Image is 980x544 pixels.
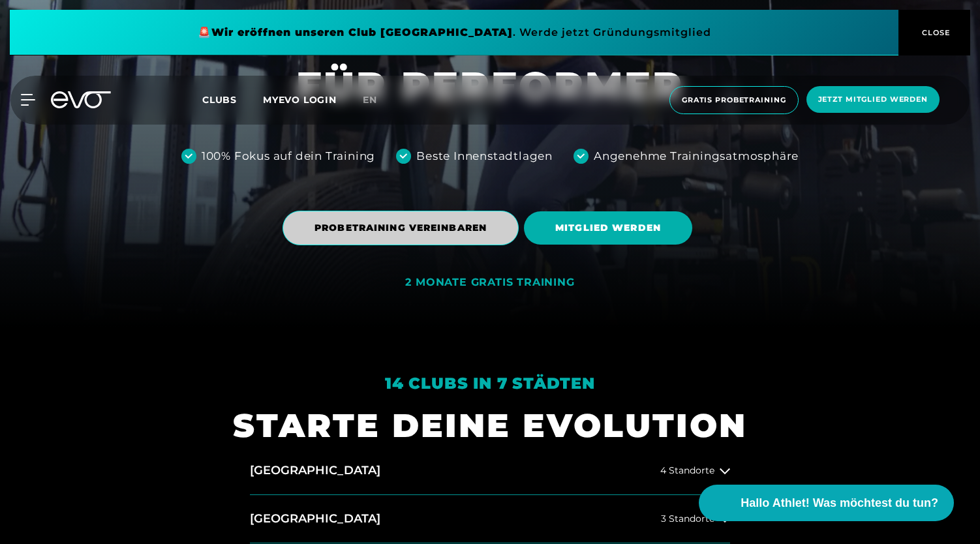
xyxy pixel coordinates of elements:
a: MYEVO LOGIN [263,94,337,106]
h2: [GEOGRAPHIC_DATA] [250,511,380,527]
button: [GEOGRAPHIC_DATA]4 Standorte [250,447,730,495]
span: 4 Standorte [660,466,714,476]
span: 3 Standorte [661,514,714,524]
em: 14 Clubs in 7 Städten [385,374,595,393]
div: 100% Fokus auf dein Training [202,148,375,165]
a: Clubs [202,93,263,106]
span: PROBETRAINING VEREINBAREN [314,221,487,235]
span: Clubs [202,94,237,106]
span: MITGLIED WERDEN [555,221,661,235]
button: [GEOGRAPHIC_DATA]3 Standorte [250,495,730,543]
span: CLOSE [919,27,951,38]
span: Hallo Athlet! Was möchtest du tun? [741,494,938,512]
div: Beste Innenstadtlagen [416,148,553,165]
button: CLOSE [898,10,970,55]
a: en [363,93,393,108]
a: PROBETRAINING VEREINBAREN [283,201,524,255]
a: Jetzt Mitglied werden [803,86,943,114]
h2: [GEOGRAPHIC_DATA] [250,462,380,479]
div: Angenehme Trainingsatmosphäre [594,148,799,165]
div: 2 MONATE GRATIS TRAINING [405,276,574,290]
button: Hallo Athlet! Was möchtest du tun? [699,485,954,521]
h1: STARTE DEINE EVOLUTION [233,404,747,447]
span: Jetzt Mitglied werden [818,94,928,105]
a: MITGLIED WERDEN [524,202,697,254]
span: en [363,94,377,106]
a: Gratis Probetraining [666,86,803,114]
span: Gratis Probetraining [682,95,786,106]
